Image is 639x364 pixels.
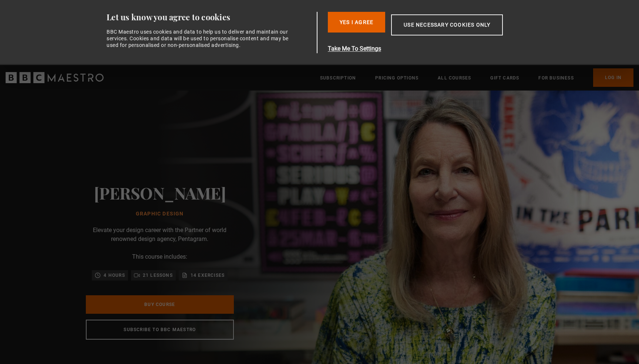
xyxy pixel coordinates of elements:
a: Subscription [320,74,356,82]
button: Take Me To Settings [328,44,538,53]
div: BBC Maestro uses cookies and data to help us to deliver and maintain our services. Cookies and da... [107,28,293,49]
a: Buy Course [86,295,234,314]
button: Yes I Agree [328,12,385,33]
p: 21 lessons [143,272,173,279]
div: Let us know you agree to cookies [107,12,314,23]
a: Gift Cards [490,74,519,82]
p: 14 exercises [191,272,225,279]
p: 4 hours [104,272,125,279]
a: Subscribe to BBC Maestro [86,320,234,340]
svg: BBC Maestro [6,72,104,83]
button: Use necessary cookies only [391,14,503,35]
p: This course includes: [132,252,187,261]
h1: Graphic Design [94,211,226,217]
a: Log In [593,68,633,87]
a: For business [538,74,574,82]
p: Elevate your design career with the Partner of world renowned design agency, Pentagram. [86,226,234,244]
a: All Courses [438,74,471,82]
a: Pricing Options [375,74,418,82]
h2: [PERSON_NAME] [94,183,226,202]
nav: Primary [320,68,633,87]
